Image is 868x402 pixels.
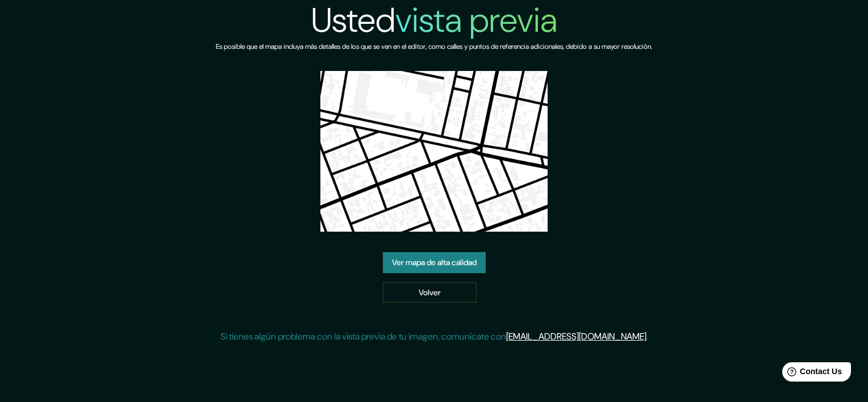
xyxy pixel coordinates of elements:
[383,252,486,273] a: Ver mapa de alta calidad
[383,282,477,303] a: Volver
[216,41,652,53] h6: Es posible que el mapa incluya más detalles de los que se ven en el editor, como calles y puntos ...
[220,330,648,344] p: Si tienes algún problema con la vista previa de tu imagen, comunícate con .
[506,330,646,342] a: [EMAIL_ADDRESS][DOMAIN_NAME]
[767,358,856,390] iframe: Help widget launcher
[320,71,548,232] img: created-map-preview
